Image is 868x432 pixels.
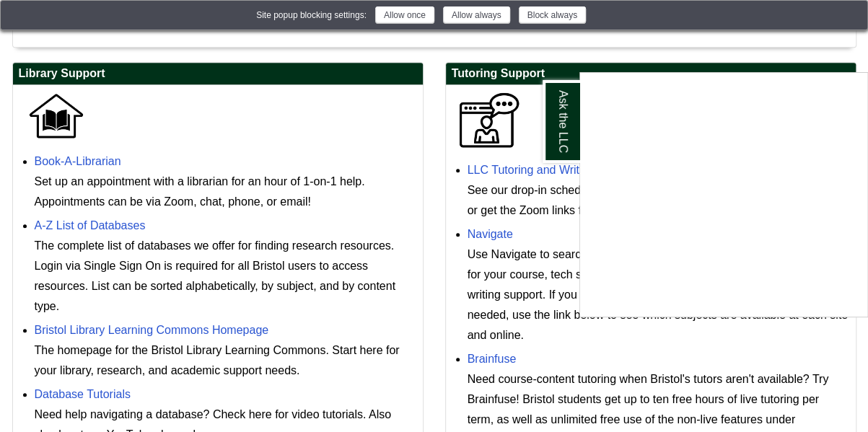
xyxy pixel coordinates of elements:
button: Allow once [375,6,434,24]
button: Allow always [443,6,510,24]
div: Site popup blocking settings: [256,8,367,23]
a: Ask the LLC [543,80,580,163]
iframe: Chat Widget [580,73,867,317]
button: Block always [519,6,586,24]
div: Ask the LLC [579,72,868,317]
